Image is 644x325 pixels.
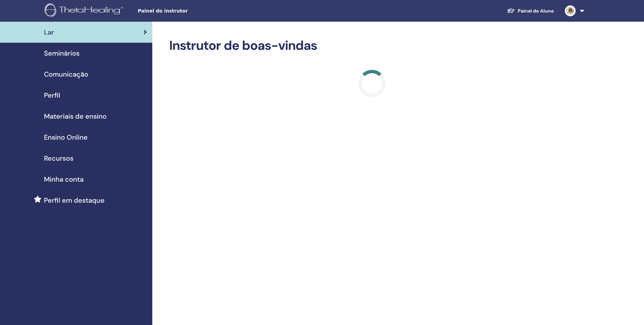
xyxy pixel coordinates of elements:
[44,174,84,184] span: Minha conta
[44,195,105,205] span: Perfil em destaque
[44,48,80,58] span: Seminários
[44,111,107,121] span: Materiais de ensino
[565,5,576,16] img: default.jpg
[44,132,88,142] span: Ensino Online
[502,5,559,17] a: Painel do Aluno
[169,38,574,54] h2: Instrutor de boas-vindas
[507,8,515,14] img: graduation-cap-white.svg
[44,69,88,79] span: Comunicação
[45,3,126,19] img: logo.png
[44,90,60,100] span: Perfil
[44,27,54,37] span: Lar
[44,153,73,163] span: Recursos
[138,7,239,15] span: Painel do instrutor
